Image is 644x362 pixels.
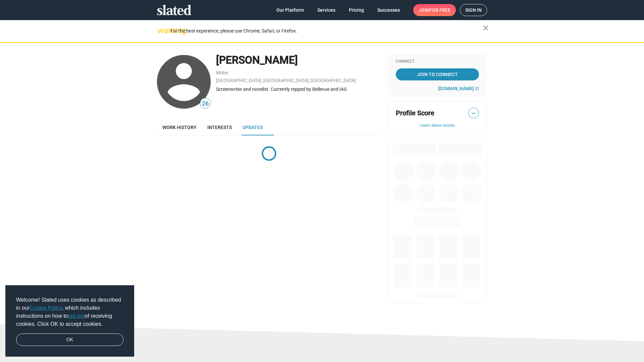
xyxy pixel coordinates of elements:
a: Cookie Policy [30,305,62,311]
span: [DOMAIN_NAME] [438,86,474,91]
span: — [469,109,479,118]
span: Join To Connect [397,68,478,80]
span: 26 [200,99,210,108]
a: [GEOGRAPHIC_DATA], [GEOGRAPHIC_DATA], [GEOGRAPHIC_DATA] [216,78,356,83]
span: Interests [207,125,232,130]
a: [DOMAIN_NAME] [438,86,479,91]
mat-icon: close [482,24,490,32]
mat-icon: warning [158,26,166,35]
span: Profile Score [396,109,434,118]
span: Welcome! Slated uses cookies as described in our , which includes instructions on how to of recei... [16,296,123,328]
a: Join To Connect [396,68,479,80]
a: Interests [202,119,237,135]
span: Join [419,4,450,16]
span: Services [317,4,335,16]
a: Pricing [343,4,369,16]
span: Work history [162,125,197,130]
a: Our Platform [271,4,309,16]
a: Updates [237,119,268,135]
button: Learn about scores [396,123,479,128]
a: opt-out [68,313,85,319]
div: [PERSON_NAME] [216,53,381,67]
span: Successes [377,4,400,16]
span: Pricing [349,4,364,16]
span: Updates [243,125,263,130]
a: Joinfor free [413,4,456,16]
span: Sign in [465,4,482,16]
div: cookieconsent [5,285,134,357]
a: Work history [157,119,202,135]
span: Our Platform [276,4,304,16]
a: Sign in [460,4,487,16]
div: Connect [396,59,479,64]
div: Screenwriter and novelist. Currently repped by Bellevue and IAG [216,86,381,93]
a: Successes [372,4,405,16]
a: Services [312,4,341,16]
a: dismiss cookie message [16,334,123,346]
mat-icon: open_in_new [475,86,479,90]
span: for free [429,4,450,16]
a: Writer [216,70,228,75]
div: For the best experience, please use Chrome, Safari, or Firefox. [170,26,483,36]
